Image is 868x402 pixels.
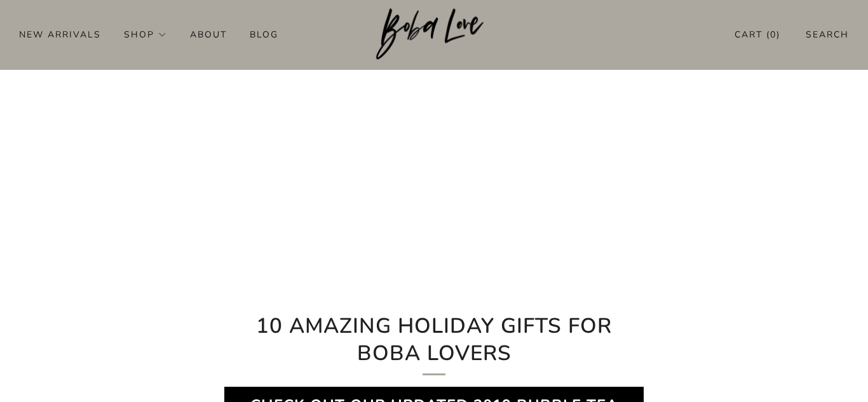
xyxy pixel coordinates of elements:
[250,24,278,44] a: Blog
[806,24,849,45] a: Search
[19,24,101,44] a: New Arrivals
[124,24,167,44] a: Shop
[190,24,227,44] a: About
[224,313,644,375] h1: 10 amazing holiday gifts for boba lovers
[376,8,492,60] img: Boba Love
[19,27,849,338] img: 10 amazing holiday gifts for boba lovers
[770,29,776,41] items-count: 0
[735,24,780,45] a: Cart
